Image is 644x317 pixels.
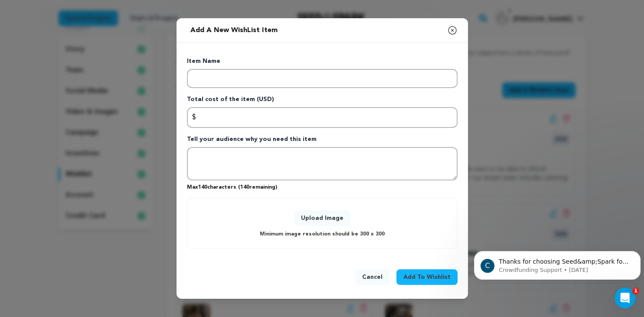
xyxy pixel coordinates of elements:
[187,107,458,128] input: Enter total cost of the item
[187,22,281,39] h2: Add a new WishList item
[260,229,385,239] p: Minimum image resolution should be 300 x 300
[187,147,458,181] textarea: Tell your audience why you need this item
[187,69,458,88] input: Enter item name
[187,57,458,69] p: Item Name
[187,95,458,107] p: Total cost of the item (USD)
[294,210,350,226] button: Upload Image
[471,233,644,294] iframe: Intercom notifications message
[632,288,639,294] span: 1
[396,269,458,285] button: Add To Wishlist
[240,185,249,190] span: 140
[403,273,451,281] span: Add To Wishlist
[198,185,207,190] span: 140
[187,135,458,147] p: Tell your audience why you need this item
[355,269,389,285] button: Cancel
[187,180,458,191] p: Max characters ( remaining)
[615,288,635,308] iframe: Intercom live chat
[192,112,196,123] span: $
